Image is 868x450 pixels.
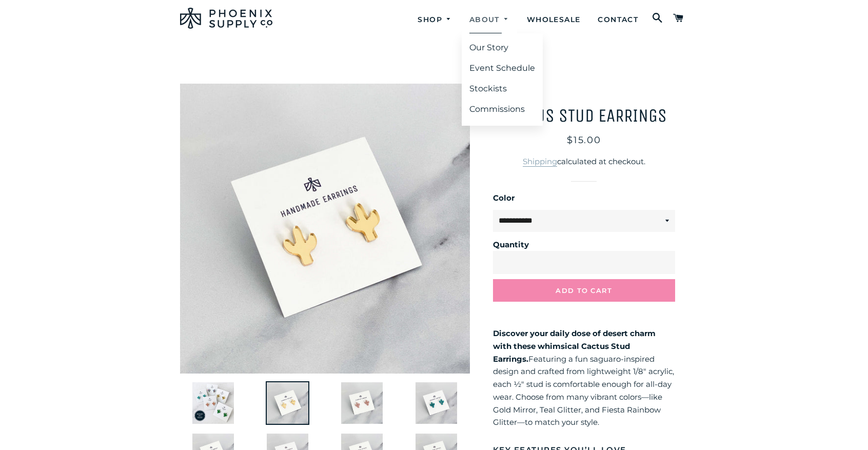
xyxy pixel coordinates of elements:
[493,107,675,125] h1: Cactus Stud Earrings
[493,328,656,364] strong: Discover your daily dose of desert charm with these whimsical Cactus Stud Earrings.
[415,381,458,425] img: Cactus Stud Earrings
[180,8,272,29] img: Phoenix Supply Co.
[493,239,670,251] label: Quantity
[519,6,588,33] a: Wholesale
[410,6,460,33] a: Shop
[462,80,543,98] a: Stockists
[493,327,675,429] p: Featuring a fun saguaro-inspired design and crafted from lightweight 1/8″ acrylic, each ½″ stud i...
[567,134,601,146] span: $15.00
[462,59,543,77] a: Event Schedule
[523,156,557,167] a: Shipping
[493,192,675,205] label: Color
[493,279,675,302] button: Add to Cart
[180,84,470,374] img: Cactus Stud Earrings
[191,381,235,425] img: Cactus Stud Earrings
[462,100,543,119] a: Commissions
[590,6,646,33] a: Contact
[462,38,543,57] a: Our Story
[266,381,309,425] img: Cactus Stud Earrings
[556,286,612,295] span: Add to Cart
[462,6,517,33] a: About
[340,381,384,425] img: Cactus Stud Earrings
[493,155,675,168] div: calculated at checkout.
